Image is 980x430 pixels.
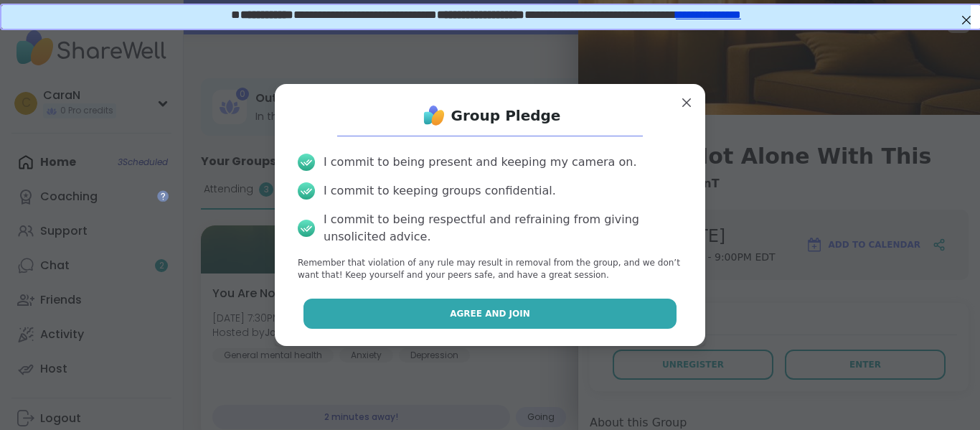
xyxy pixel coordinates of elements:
[324,154,636,171] div: I commit to being present and keeping my camera on.
[324,211,682,246] div: I commit to being respectful and refraining from giving unsolicited advice.
[157,190,169,202] iframe: Spotlight
[303,299,677,329] button: Agree and Join
[420,101,448,130] img: ShareWell Logo
[451,106,561,126] h1: Group Pledge
[298,257,682,281] p: Remember that violation of any rule may result in removal from the group, and we don’t want that!...
[324,182,556,200] div: I commit to keeping groups confidential.
[450,307,530,320] span: Agree and Join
